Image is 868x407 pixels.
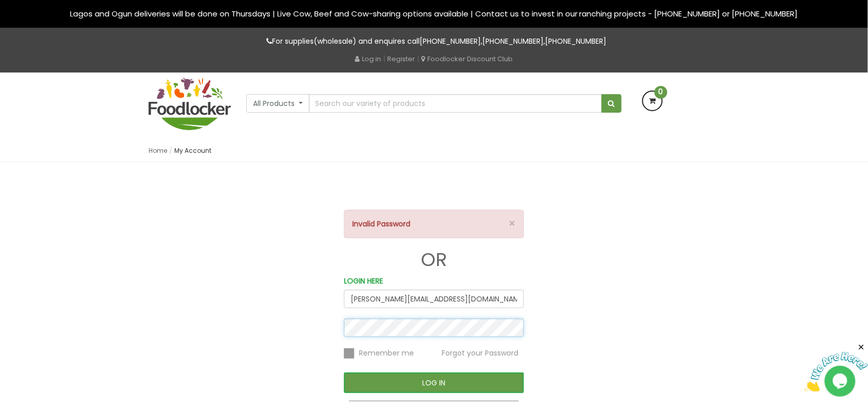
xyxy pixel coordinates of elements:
label: LOGIN HERE [344,275,383,287]
iframe: chat widget [804,343,868,392]
span: Forgot your Password [442,348,518,359]
span: 0 [655,86,667,99]
strong: Invalid Password [352,219,410,229]
span: Remember me [359,348,414,359]
input: Search our variety of products [309,94,602,113]
a: Home [149,146,167,155]
a: Register [388,54,415,64]
iframe: fb:login_button Facebook Social Plugin [371,183,498,203]
a: [PHONE_NUMBER] [420,36,481,46]
span: | [418,54,420,64]
button: × [509,218,516,229]
input: Email [344,290,524,308]
a: Log in [355,54,382,64]
a: Foodlocker Discount Club [422,54,513,64]
a: Forgot your Password [442,348,518,358]
a: [PHONE_NUMBER] [483,36,544,46]
a: [PHONE_NUMBER] [546,36,607,46]
button: LOG IN [344,373,524,393]
h1: OR [344,250,524,270]
img: FoodLocker [149,78,231,130]
span: | [384,54,386,64]
span: Lagos and Ogun deliveries will be done on Thursdays | Live Cow, Beef and Cow-sharing options avai... [70,8,798,19]
p: For supplies(wholesale) and enquires call , , [149,36,719,47]
button: All Products [246,94,310,113]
